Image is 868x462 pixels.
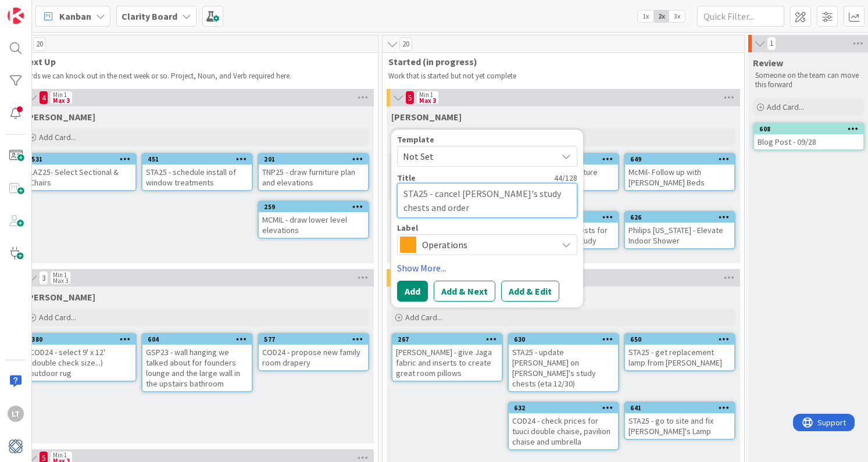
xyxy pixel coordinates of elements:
[264,155,368,163] div: 201
[398,335,502,343] div: 267
[625,154,734,190] div: 649McMil- Follow up with [PERSON_NAME] Beds
[259,334,368,370] div: 577COD24 - propose new family room drapery
[630,404,734,412] div: 641
[259,345,368,370] div: COD24 - propose new family room drapery
[392,345,502,381] div: [PERSON_NAME] - give Jaga fabric and inserts to create great room pillows
[259,334,368,345] div: 577
[26,154,135,164] div: 531
[53,278,68,284] div: Max 3
[638,10,653,22] span: 1x
[264,335,368,343] div: 577
[25,111,95,123] span: Gina
[388,71,738,81] p: Work that is started but not yet complete
[264,203,368,211] div: 259
[397,173,416,183] label: Title
[625,334,734,345] div: 650
[26,345,135,381] div: COD24 - select 9' x 12' (double check size...) outdoor rug
[142,154,252,190] div: 451STA25 - schedule install of window treatments
[419,173,577,183] div: 44 / 128
[755,71,862,90] p: Someone on the team can move this forward
[697,6,784,27] input: Quick Filter...
[259,154,368,164] div: 201
[399,37,412,51] span: 20
[388,56,730,67] span: Started (in progress)
[59,9,91,23] span: Kanban
[403,149,548,164] span: Not Set
[501,281,559,302] button: Add & Edit
[392,334,502,381] div: 267[PERSON_NAME] - give Jaga fabric and inserts to create great room pillows
[26,164,135,190] div: LAZ25- Select Sectional & Chairs
[767,37,776,51] span: 1
[625,223,734,248] div: Philips [US_STATE] - Elevate Indoor Shower
[53,452,67,458] div: Min 1
[142,345,252,391] div: GSP23 - wall hanging we talked about for founders lounge and the large wall in the upstairs bathroom
[24,2,53,16] span: Support
[405,91,415,105] span: 5
[39,312,76,323] span: Add Card...
[434,281,495,302] button: Add & Next
[419,98,436,103] div: Max 3
[754,134,863,149] div: Blog Post - 09/28
[33,37,46,51] span: 20
[509,403,618,449] div: 632COD24 - check prices for tuuci double chaise, pavilion chaise and umbrella
[630,213,734,221] div: 626
[22,71,372,81] p: Cards we can knock out in the next week or so. Project, Noun, and Verb required here.
[142,164,252,190] div: STA25 - schedule install of window treatments
[514,404,618,412] div: 632
[392,334,502,345] div: 267
[53,92,67,98] div: Min 1
[122,10,177,22] b: Clarity Board
[669,10,685,22] span: 3x
[754,124,863,149] div: 608Blog Post - 09/28
[625,164,734,190] div: McMil- Follow up with [PERSON_NAME] Beds
[53,98,70,103] div: Max 3
[625,334,734,370] div: 650STA25 - get replacement lamp from [PERSON_NAME]
[259,164,368,190] div: TNP25 - draw furniture plan and elevations
[405,312,442,323] span: Add Card...
[148,335,252,343] div: 604
[142,154,252,164] div: 451
[509,345,618,391] div: STA25 - update [PERSON_NAME] on [PERSON_NAME]'s study chests (eta 12/30)
[397,135,434,144] span: Template
[509,334,618,345] div: 630
[259,202,368,212] div: 259
[630,335,734,343] div: 650
[31,335,135,343] div: 380
[509,413,618,449] div: COD24 - check prices for tuuci double chaise, pavilion chaise and umbrella
[653,10,669,22] span: 2x
[259,154,368,190] div: 201TNP25 - draw furniture plan and elevations
[767,102,804,112] span: Add Card...
[625,154,734,164] div: 649
[514,335,618,343] div: 630
[753,57,783,69] span: Review
[53,272,67,278] div: Min 1
[142,334,252,345] div: 604
[397,224,418,232] span: Label
[26,334,135,381] div: 380COD24 - select 9' x 12' (double check size...) outdoor rug
[422,237,551,253] span: Operations
[259,212,368,238] div: MCMIL - draw lower level elevations
[39,271,48,285] span: 3
[8,406,24,422] div: LT
[39,91,48,105] span: 4
[625,345,734,370] div: STA25 - get replacement lamp from [PERSON_NAME]
[26,154,135,190] div: 531LAZ25- Select Sectional & Chairs
[625,403,734,413] div: 641
[25,291,95,303] span: Lisa T.
[625,413,734,439] div: STA25 - go to site and fix [PERSON_NAME]'s Lamp
[22,56,363,67] span: Next Up
[625,403,734,439] div: 641STA25 - go to site and fix [PERSON_NAME]'s Lamp
[630,155,734,163] div: 649
[142,334,252,391] div: 604GSP23 - wall hanging we talked about for founders lounge and the large wall in the upstairs ba...
[759,125,863,133] div: 608
[39,132,76,142] span: Add Card...
[8,438,24,454] img: avatar
[8,8,24,24] img: Visit kanbanzone.com
[148,155,252,163] div: 451
[509,334,618,391] div: 630STA25 - update [PERSON_NAME] on [PERSON_NAME]'s study chests (eta 12/30)
[625,212,734,248] div: 626Philips [US_STATE] - Elevate Indoor Shower
[26,334,135,345] div: 380
[259,202,368,238] div: 259MCMIL - draw lower level elevations
[397,281,428,302] button: Add
[397,261,577,275] a: Show More...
